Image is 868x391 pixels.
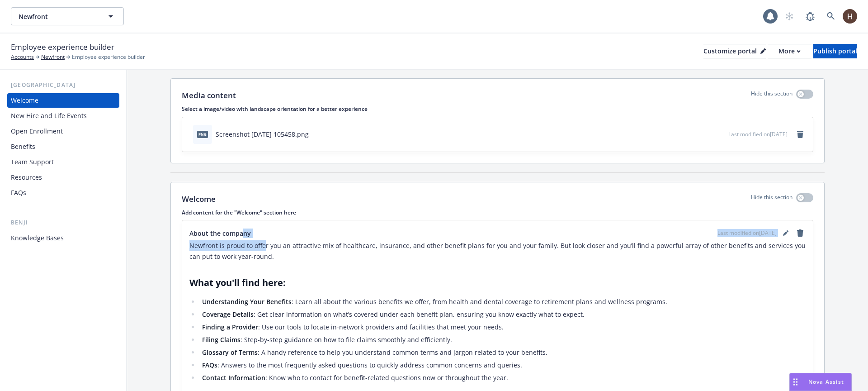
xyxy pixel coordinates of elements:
div: Resources [11,170,42,185]
p: Add content for the "Welcome" section here [182,209,813,216]
span: Nova Assist [808,378,844,386]
div: Customize portal [703,44,766,58]
strong: Glossary of Terms [202,348,258,357]
a: remove [795,129,806,140]
div: Knowledge Bases [11,231,64,245]
div: Publish portal [813,44,857,58]
span: Last modified on [DATE] [717,229,777,237]
a: Report a Bug [801,7,819,25]
li: : A handy reference to help you understand common terms and jargon related to your benefits. [199,347,806,358]
a: Search [822,7,840,25]
button: Newfront [11,7,124,25]
strong: Understanding Your Benefits [202,297,292,306]
button: download file [702,129,709,139]
a: Open Enrollment [7,124,119,138]
p: Media content [182,90,236,101]
button: Nova Assist [789,373,852,391]
strong: Coverage Details [202,310,254,319]
a: Resources [7,170,119,185]
div: [GEOGRAPHIC_DATA] [7,81,119,90]
span: png [197,131,208,138]
p: Welcome [182,193,216,205]
div: Screenshot [DATE] 105458.png [216,129,309,139]
a: Accounts [11,53,34,61]
a: New Hire and Life Events [7,109,119,123]
li: : Get clear information on what’s covered under each benefit plan, ensuring you know exactly what... [199,309,806,320]
li: : Step-by-step guidance on how to file claims smoothly and efficiently. [199,334,806,345]
div: New Hire and Life Events [11,109,87,123]
span: Last modified on [DATE] [728,130,788,138]
span: Employee experience builder [72,53,145,61]
button: preview file [717,129,725,139]
div: More [778,44,801,58]
a: Team Support [7,155,119,169]
a: Welcome [7,93,119,108]
li: : Learn all about the various benefits we offer, from health and dental coverage to retirement pl... [199,296,806,307]
button: Publish portal [813,44,857,58]
a: FAQs [7,186,119,200]
li: : Answers to the most frequently asked questions to quickly address common concerns and queries. [199,360,806,371]
div: Benefits [11,139,35,154]
img: photo [843,9,857,24]
span: Employee experience builder [11,41,114,53]
div: Team Support [11,155,54,169]
div: FAQs [11,186,26,200]
div: Benji [7,218,119,227]
strong: Finding a Provider [202,323,258,331]
div: Drag to move [790,373,801,391]
strong: Contact Information [202,373,265,382]
span: Newfront [19,12,97,21]
a: Knowledge Bases [7,231,119,245]
button: Customize portal [703,44,766,58]
h2: What you'll find here: [189,277,806,289]
a: remove [795,228,806,238]
strong: Filing Claims [202,335,241,344]
a: Benefits [7,139,119,154]
p: Newfront is proud to offer you an attractive mix of healthcare, insurance, and other benefit plan... [189,240,806,262]
a: Start snowing [780,7,798,25]
p: Hide this section [751,193,793,205]
p: Hide this section [751,90,793,101]
strong: FAQs [202,361,217,369]
li: : Know who to contact for benefit-related questions now or throughout the year. [199,372,806,383]
a: editPencil [780,228,791,238]
div: Welcome [11,93,38,108]
div: Open Enrollment [11,124,63,138]
li: : Use our tools to locate in-network providers and facilities that meet your needs. [199,322,806,333]
p: Select a image/video with landscape orientation for a better experience [182,105,813,113]
button: More [768,44,811,58]
span: About the company [189,229,251,238]
a: Newfront [41,53,65,61]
